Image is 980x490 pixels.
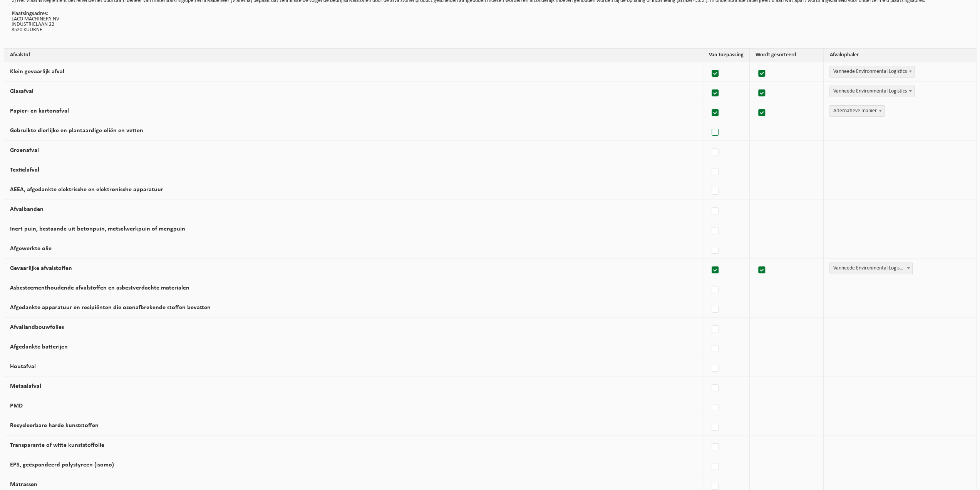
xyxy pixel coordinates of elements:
[830,86,914,97] span: Vanheede Environmental Logistics
[10,305,211,311] label: Afgedankte apparatuur en recipiënten die ozonafbrekende stoffen bevatten
[12,11,968,33] p: LACO MACHINERY NV INDUSTRIELAAN 22 8520 KUURNE
[10,128,143,134] label: Gebruikte dierlijke en plantaardige oliën en vetten
[10,423,99,429] label: Recycleerbare harde kunststoffen
[830,66,914,77] span: Vanheede Environmental Logistics
[829,66,915,77] span: Vanheede Environmental Logistics
[10,285,189,291] label: Asbestcementhoudende afvalstoffen en asbestverdachte materialen
[10,108,69,114] label: Papier- en kartonafval
[10,226,185,232] label: Inert puin, bestaande uit betonpuin, metselwerkpuin of mengpuin
[10,383,41,389] label: Metaalafval
[10,462,114,468] label: EPS, geëxpandeerd polystyreen (isomo)
[10,265,72,271] label: Gevaarlijke afvalstoffen
[829,105,885,117] span: Alternatieve manier
[750,49,824,62] th: Wordt gesorteerd
[10,482,37,488] label: Matrassen
[10,147,39,153] label: Groenafval
[10,364,36,370] label: Houtafval
[4,49,703,62] th: Afvalstof
[10,344,68,350] label: Afgedankte batterijen
[824,49,976,62] th: Afvalophaler
[830,106,884,116] span: Alternatieve manier
[12,11,49,17] strong: Plaatsingsadres:
[10,324,64,330] label: Afvallandbouwfolies
[703,49,750,62] th: Van toepassing
[10,246,52,252] label: Afgewerkte olie
[10,167,39,173] label: Textielafval
[829,263,912,274] span: Vanheede Environmental Logistics
[10,187,163,193] label: AEEA, afgedankte elektrische en elektronische apparatuur
[10,69,64,75] label: Klein gevaarlijk afval
[10,88,34,94] label: Glasafval
[10,206,44,212] label: Afvalbanden
[830,263,912,274] span: Vanheede Environmental Logistics
[10,403,23,409] label: PMD
[10,442,104,448] label: Transparante of witte kunststoffolie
